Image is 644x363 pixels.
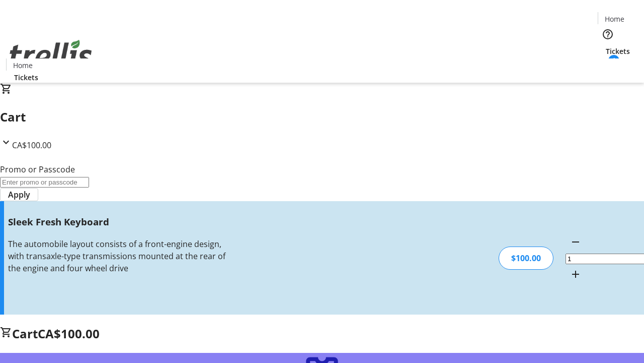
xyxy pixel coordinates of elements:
div: $100.00 [499,247,553,270]
span: Home [605,14,624,24]
span: Tickets [606,46,630,56]
span: CA$100.00 [38,325,100,342]
span: Tickets [14,72,38,83]
div: The automobile layout consists of a front-engine design, with transaxle-type transmissions mounte... [8,238,228,274]
a: Home [7,60,39,71]
h3: Sleek Fresh Keyboard [8,215,228,229]
button: Cart [598,56,618,77]
span: CA$100.00 [12,140,51,151]
span: Home [13,60,33,71]
button: Help [598,24,618,44]
a: Home [598,14,630,24]
span: Apply [8,189,30,201]
a: Tickets [598,46,638,56]
img: Orient E2E Organization xzK6rAxTjD's Logo [6,29,96,79]
button: Decrement by one [566,232,586,252]
button: Increment by one [566,264,586,284]
a: Tickets [6,72,46,83]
